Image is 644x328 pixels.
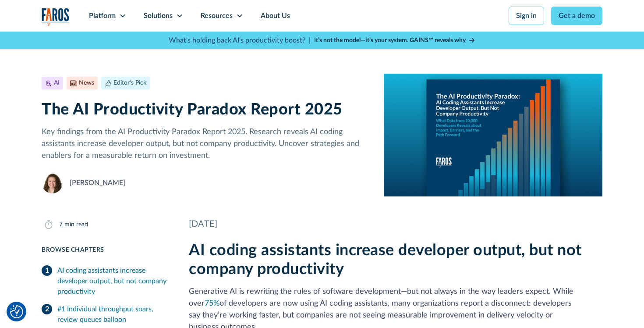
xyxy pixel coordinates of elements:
[509,7,544,25] a: Sign in
[42,172,63,193] img: Neely Dunlap
[42,8,70,26] img: Logo of the analytics and reporting company Faros.
[70,178,125,188] div: [PERSON_NAME]
[54,78,60,88] div: AI
[79,78,94,88] div: News
[57,265,168,297] div: AI coding assistants increase developer output, but not company productivity
[89,11,116,21] div: Platform
[42,246,168,255] div: Browse Chapters
[189,217,602,231] div: [DATE]
[42,262,168,300] a: AI coding assistants increase developer output, but not company productivity
[551,7,602,25] a: Get a demo
[42,126,370,162] p: Key findings from the AI Productivity Paradox Report 2025. Research reveals AI coding assistants ...
[10,305,23,318] img: Revisit consent button
[42,8,70,26] a: home
[189,241,602,279] h2: AI coding assistants increase developer output, but not company productivity
[59,220,63,229] div: 7
[144,11,173,21] div: Solutions
[169,35,311,46] p: What's holding back AI's productivity boost? |
[314,36,475,45] a: It’s not the model—it’s your system. GAINS™ reveals why
[113,78,146,88] div: Editor's Pick
[314,37,466,43] strong: It’s not the model—it’s your system. GAINS™ reveals why
[42,100,370,119] h1: The AI Productivity Paradox Report 2025
[64,220,88,229] div: min read
[201,11,233,21] div: Resources
[384,74,602,196] img: A report cover on a blue background. The cover reads:The AI Productivity Paradox: AI Coding Assis...
[10,305,23,318] button: Cookie Settings
[205,299,219,307] a: 75%
[57,304,168,325] div: #1 Individual throughput soars, review queues balloon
